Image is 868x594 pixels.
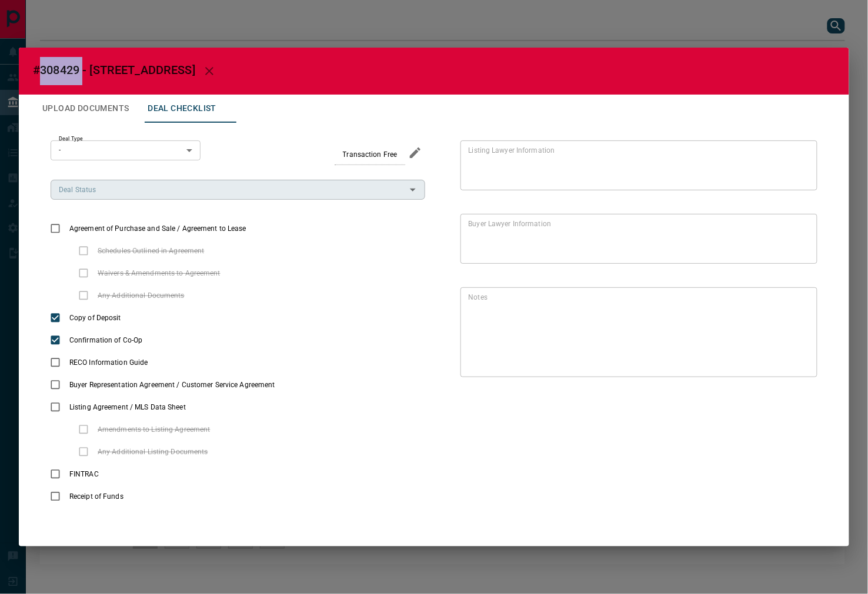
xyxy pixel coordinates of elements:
span: Agreement of Purchase and Sale / Agreement to Lease [66,223,249,234]
button: Deal Checklist [138,95,226,123]
div: - [51,140,201,160]
span: Receipt of Funds [66,491,126,502]
span: Listing Agreement / MLS Data Sheet [66,402,189,412]
button: Open [405,182,421,198]
span: Copy of Deposit [66,313,124,323]
span: Schedules Outlined in Agreement [95,246,208,256]
button: edit [405,143,425,163]
span: Amendments to Listing Agreement [95,424,213,435]
span: Waivers & Amendments to Agreement [95,268,223,278]
textarea: text field [469,145,804,185]
label: Deal Type [59,135,83,143]
span: Any Additional Documents [95,290,188,301]
span: Buyer Representation Agreement / Customer Service Agreement [66,380,278,390]
span: RECO Information Guide [66,357,151,368]
textarea: text field [469,219,804,259]
span: FINTRAC [66,469,102,479]
span: Confirmation of Co-Op [66,335,145,345]
span: Any Additional Listing Documents [95,447,211,457]
button: Upload Documents [33,95,138,123]
span: #308429 - [STREET_ADDRESS] [33,63,195,77]
textarea: text field [469,292,804,372]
